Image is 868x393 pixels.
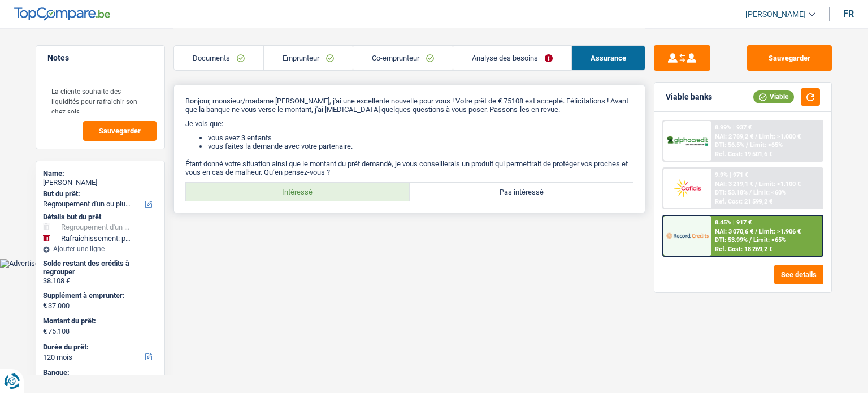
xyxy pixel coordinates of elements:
[715,141,744,149] span: DTI: 56.5%
[43,327,47,336] span: €
[185,159,633,176] p: Étant donné votre situation ainsi que le montant du prêt demandé, je vous conseillerais un produi...
[759,133,801,140] span: Limit: >1.000 €
[185,119,633,128] p: Je vois que:
[83,121,157,141] button: Sauvegarder
[753,189,786,196] span: Limit: <60%
[715,133,753,140] span: NAI: 2 789,2 €
[747,45,832,71] button: Sauvegarder
[353,46,453,70] a: Co-emprunteur
[43,245,158,253] div: Ajouter une ligne
[759,180,801,188] span: Limit: >1.100 €
[43,259,158,277] div: Solde restant des crédits à regrouper
[410,183,633,201] label: Pas intéressé
[43,169,158,178] div: Name:
[99,127,141,135] span: Sauvegarder
[185,97,633,114] p: Bonjour, monsieur/madame [PERSON_NAME], j'ai une excellente nouvelle pour vous ! Votre prêt de € ...
[753,90,794,103] div: Viable
[666,178,708,198] img: Cofidis
[715,245,772,253] div: Ref. Cost: 18 269,2 €
[43,368,158,377] div: Banque:
[666,135,708,148] img: AlphaCredit
[715,180,753,188] span: NAI: 3 219,1 €
[715,236,748,244] span: DTI: 53.99%
[750,141,783,149] span: Limit: <65%
[753,236,786,244] span: Limit: <65%
[715,124,752,131] div: 8.99% | 937 €
[43,301,47,310] span: €
[47,53,153,63] h5: Notes
[755,133,757,140] span: /
[715,150,772,158] div: Ref. Cost: 19 501,6 €
[43,178,158,187] div: [PERSON_NAME]
[746,141,748,149] span: /
[666,92,712,102] div: Viable banks
[736,5,815,24] a: [PERSON_NAME]
[755,228,757,235] span: /
[755,180,757,188] span: /
[715,189,748,196] span: DTI: 53.18%
[745,10,806,19] span: [PERSON_NAME]
[453,46,571,70] a: Analyse des besoins
[715,228,753,235] span: NAI: 3 070,6 €
[749,189,752,196] span: /
[186,183,410,201] label: Intéressé
[264,46,353,70] a: Emprunteur
[43,213,158,222] div: Détails but du prêt
[843,8,854,19] div: fr
[43,291,155,300] label: Supplément à emprunter:
[43,317,155,326] label: Montant du prêt:
[43,189,155,198] label: But du prêt:
[208,142,633,150] li: vous faites la demande avec votre partenaire.
[666,225,708,246] img: Record Credits
[715,198,772,205] div: Ref. Cost: 21 599,2 €
[749,236,752,244] span: /
[14,7,110,21] img: TopCompare Logo
[208,133,633,142] li: vous avez 3 enfants
[774,265,823,284] button: See details
[174,46,263,70] a: Documents
[43,343,155,352] label: Durée du prêt:
[572,46,645,70] a: Assurance
[715,219,752,226] div: 8.45% | 917 €
[715,171,748,179] div: 9.9% | 971 €
[43,277,158,286] div: 38.108 €
[759,228,801,235] span: Limit: >1.906 €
